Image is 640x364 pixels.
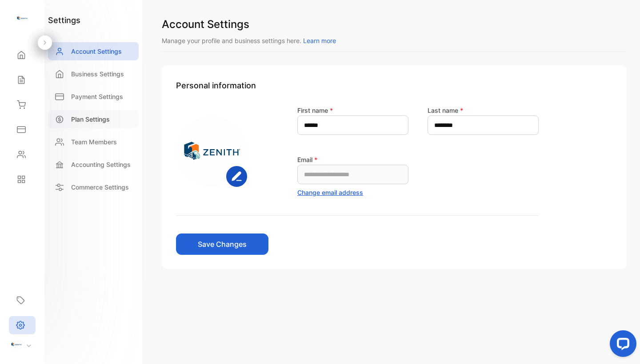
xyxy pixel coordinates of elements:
[603,327,640,364] iframe: LiveChat chat widget
[71,69,124,79] p: Business Settings
[176,79,612,91] h1: Personal information
[71,160,131,169] p: Accounting Settings
[71,182,129,192] p: Commerce Settings
[48,42,139,60] a: Account Settings
[48,110,139,128] a: Plan Settings
[16,12,29,25] img: logo
[48,65,139,83] a: Business Settings
[162,16,627,32] h1: Account Settings
[176,233,268,255] button: Save Changes
[162,36,627,45] p: Manage your profile and business settings here.
[10,338,23,351] img: profile
[297,188,363,197] button: Change email address
[71,115,110,124] p: Plan Settings
[176,116,247,187] img: https://vencrusme-beta-s3bucket.s3.amazonaws.com/profileimages/a674f4ee-01a1-4e0c-98ff-0a6493b19a...
[48,87,139,106] a: Payment Settings
[428,107,463,114] label: Last name
[48,155,139,174] a: Accounting Settings
[297,156,317,163] label: Email
[303,37,336,44] span: Learn more
[297,107,333,114] label: First name
[48,14,80,26] h1: settings
[71,47,122,56] p: Account Settings
[48,178,139,196] a: Commerce Settings
[48,133,139,151] a: Team Members
[71,137,117,146] p: Team Members
[71,92,123,101] p: Payment Settings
